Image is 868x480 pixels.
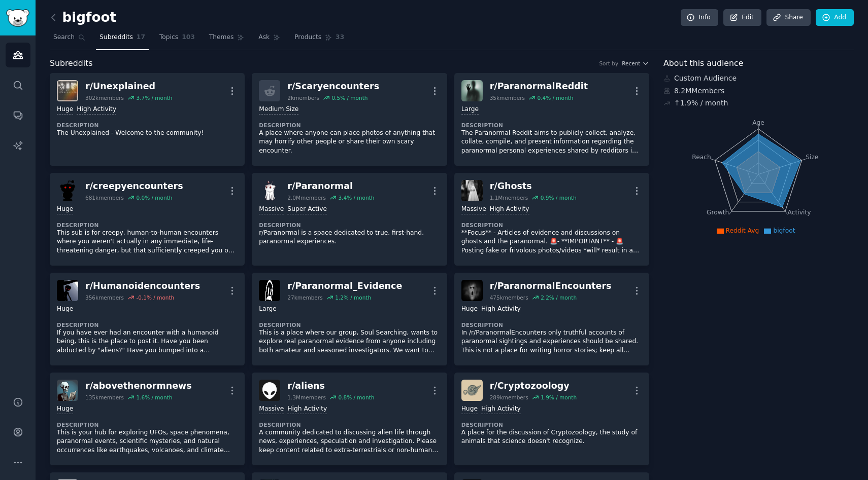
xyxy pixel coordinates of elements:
div: 2.0M members [287,194,326,201]
div: r/ aliens [287,380,374,392]
div: r/ Paranormal [287,180,374,193]
a: Search [50,29,89,50]
a: Subreddits17 [96,29,149,50]
dt: Description [259,221,440,229]
dt: Description [259,321,440,328]
div: Huge [57,404,73,414]
div: -0.1 % / month [136,294,174,301]
div: 0.8 % / month [338,394,374,401]
a: Themes [206,29,248,50]
div: Huge [461,305,478,314]
div: 475k members [490,294,528,301]
div: 0.0 % / month [136,194,172,201]
a: Topics103 [156,29,198,50]
p: A place where anyone can place photos of anything that may horrify other people or share their ow... [259,129,440,156]
span: 17 [137,33,145,42]
div: r/ abovethenormnews [85,380,192,392]
a: ParanormalRedditr/ParanormalReddit35kmembers0.4% / monthLargeDescriptionThe Paranormal Reddit aim... [454,73,649,166]
div: 1.2 % / month [335,294,371,301]
a: Paranormalr/Paranormal2.0Mmembers3.4% / monthMassiveSuper ActiveDescriptionr/Paranormal is a spac... [252,173,447,266]
img: Unexplained [57,80,78,101]
dt: Description [461,122,642,129]
div: Large [461,105,479,115]
div: 27k members [287,294,322,301]
span: Reddit Avg [726,227,759,234]
div: High Activity [481,305,521,314]
img: creepyencounters [57,180,78,201]
img: ParanormalEncounters [461,280,483,301]
p: This is a place where our group, Soul Searching, wants to explore real paranormal evidence from a... [259,328,440,355]
a: Unexplainedr/Unexplained302kmembers3.7% / monthHugeHigh ActivityDescriptionThe Unexplained - Welc... [50,73,245,166]
div: Medium Size [259,105,298,115]
a: Products33 [291,29,348,50]
p: A community dedicated to discussing alien life through news, experiences, speculation and investi... [259,428,440,455]
span: Subreddits [99,33,133,42]
a: Ask [255,29,284,50]
div: 289k members [490,394,528,401]
p: This is your hub for exploring UFOs, space phenomena, paranormal events, scientific mysteries, an... [57,428,238,455]
a: abovethenormnewsr/abovethenormnews135kmembers1.6% / monthHugeDescriptionThis is your hub for expl... [50,373,245,465]
span: Ask [258,33,270,42]
div: Massive [259,404,284,414]
span: Subreddits [50,57,93,70]
dt: Description [259,122,440,129]
div: 302k members [85,94,124,101]
div: r/ ParanormalEncounters [490,280,612,292]
span: Themes [209,33,234,42]
div: 0.9 % / month [541,194,577,201]
div: 0.4 % / month [537,94,573,101]
div: 356k members [85,294,124,301]
div: 2.2 % / month [541,294,577,301]
div: Huge [57,305,73,314]
div: 3.7 % / month [136,94,172,101]
tspan: Reach [692,153,711,160]
div: ↑ 1.9 % / month [674,98,728,108]
tspan: Size [806,153,818,160]
div: 2k members [287,94,319,101]
div: Sort by [599,60,618,67]
div: Massive [461,205,486,214]
p: **Focus** - Articles of evidence and discussions on ghosts and the paranormal. 🚨- **IMPORTANT** -... [461,229,642,255]
dt: Description [57,221,238,229]
div: r/ Humanoidencounters [85,280,200,292]
dt: Description [461,321,642,328]
p: The Paranormal Reddit aims to publicly collect, analyze, collate, compile, and present informatio... [461,129,642,156]
dt: Description [57,122,238,129]
p: In /r/ParanormalEncounters only truthful accounts of paranormal sightings and experiences should ... [461,328,642,355]
div: 0.5 % / month [331,94,368,101]
tspan: Growth [707,209,729,216]
a: Edit [723,9,761,26]
dt: Description [57,421,238,428]
a: Ghostsr/Ghosts1.1Mmembers0.9% / monthMassiveHigh ActivityDescription**Focus** - Articles of evide... [454,173,649,266]
div: 8.2M Members [663,86,854,96]
img: Paranormal_Evidence [259,280,280,301]
div: r/ Unexplained [85,80,172,93]
dt: Description [259,421,440,428]
img: Humanoidencounters [57,280,78,301]
div: 1.6 % / month [136,394,172,401]
img: Paranormal [259,180,280,201]
img: Ghosts [461,180,483,201]
div: Huge [461,404,478,414]
div: High Activity [287,404,327,414]
p: r/Paranormal is a space dedicated to true, first-hand, paranormal experiences. [259,229,440,246]
span: Topics [159,33,178,42]
div: High Activity [77,105,116,115]
p: A place for the discussion of Cryptozoology, the study of animals that science doesn't recognize. [461,428,642,446]
div: 1.3M members [287,394,326,401]
a: r/Scaryencounters2kmembers0.5% / monthMedium SizeDescriptionA place where anyone can place photos... [252,73,447,166]
img: aliens [259,380,280,401]
a: Cryptozoologyr/Cryptozoology289kmembers1.9% / monthHugeHigh ActivityDescriptionA place for the di... [454,373,649,465]
p: This sub is for creepy, human-to-human encounters where you weren't actually in any immediate, li... [57,229,238,255]
a: aliensr/aliens1.3Mmembers0.8% / monthMassiveHigh ActivityDescriptionA community dedicated to disc... [252,373,447,465]
div: 1.1M members [490,194,528,201]
div: Huge [57,205,73,214]
div: Huge [57,105,73,115]
a: Info [681,9,718,26]
div: Custom Audience [663,73,854,84]
div: 681k members [85,194,124,201]
div: High Activity [481,404,521,414]
p: The Unexplained - Welcome to the community! [57,129,238,138]
span: Search [53,33,75,42]
img: abovethenormnews [57,380,78,401]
